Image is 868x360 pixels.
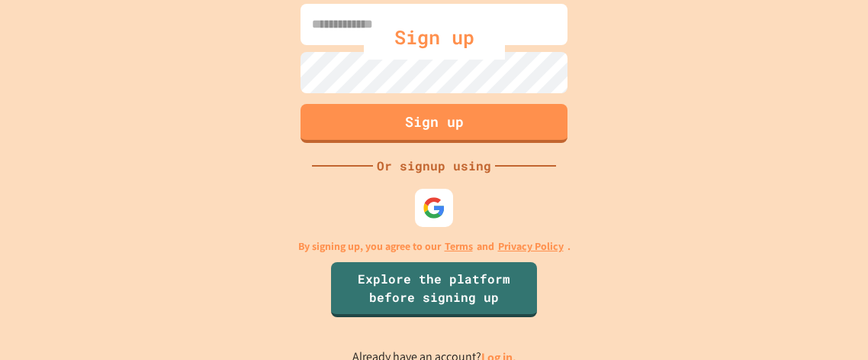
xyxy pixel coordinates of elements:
div: Sign up [364,15,505,60]
div: Or signup using [373,157,495,175]
button: Sign up [301,104,567,143]
a: Privacy Policy [498,238,564,255]
p: By signing up, you agree to our and . [298,238,571,255]
img: google-icon.svg [423,196,445,219]
a: Explore the platform before signing up [331,262,537,317]
a: Terms [445,238,473,255]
